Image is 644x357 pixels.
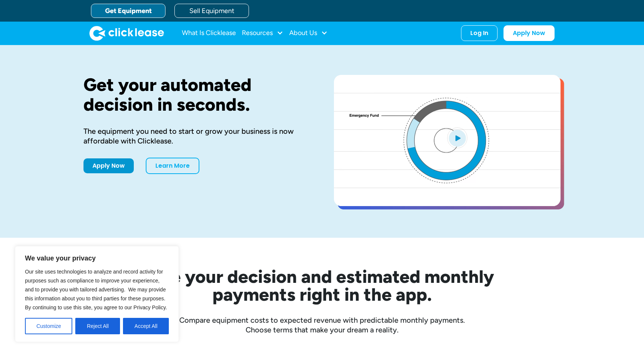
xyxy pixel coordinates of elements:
[89,26,164,41] img: Clicklease logo
[146,158,199,174] a: Learn More
[289,26,328,41] div: About Us
[83,158,134,173] a: Apply Now
[470,29,488,37] div: Log In
[113,268,531,303] h2: See your decision and estimated monthly payments right in the app.
[83,126,310,146] div: The equipment you need to start or grow your business is now affordable with Clicklease.
[89,26,164,41] a: home
[334,75,561,206] a: open lightbox
[83,75,310,114] h1: Get your automated decision in seconds.
[123,318,169,334] button: Accept All
[25,318,72,334] button: Customize
[25,269,167,310] span: Our site uses technologies to analyze and record activity for purposes such as compliance to impr...
[83,315,561,335] div: Compare equipment costs to expected revenue with predictable monthly payments. Choose terms that ...
[447,127,467,148] img: Blue play button logo on a light blue circular background
[503,25,555,41] a: Apply Now
[174,4,249,18] a: Sell Equipment
[91,4,165,18] a: Get Equipment
[242,26,283,41] div: Resources
[75,318,120,334] button: Reject All
[15,246,179,342] div: We value your privacy
[25,254,169,263] p: We value your privacy
[182,26,236,41] a: What Is Clicklease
